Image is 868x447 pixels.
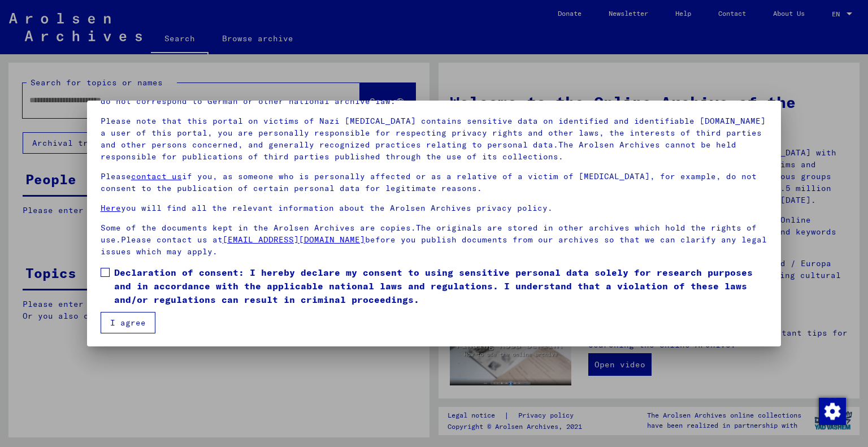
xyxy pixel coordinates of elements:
[131,171,182,181] a: contact us
[101,203,121,213] a: Here
[101,171,768,194] p: Please if you, as someone who is personally affected or as a relative of a victim of [MEDICAL_DAT...
[818,397,845,424] div: Change consent
[101,202,768,214] p: you will find all the relevant information about the Arolsen Archives privacy policy.
[101,222,768,258] p: Some of the documents kept in the Arolsen Archives are copies.The originals are stored in other a...
[223,235,365,245] a: [EMAIL_ADDRESS][DOMAIN_NAME]
[114,266,768,306] span: Declaration of consent: I hereby declare my consent to using sensitive personal data solely for r...
[101,115,768,163] p: Please note that this portal on victims of Nazi [MEDICAL_DATA] contains sensitive data on identif...
[101,312,155,333] button: I agree
[819,398,846,425] img: Change consent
